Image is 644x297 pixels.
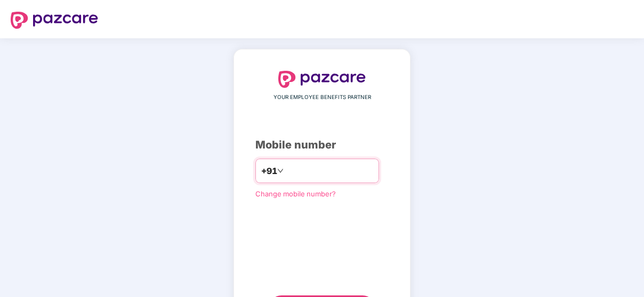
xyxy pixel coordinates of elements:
span: down [277,168,284,174]
span: +91 [261,164,277,178]
a: Change mobile number? [255,189,336,198]
div: Mobile number [255,137,389,153]
img: logo [278,71,366,88]
img: logo [11,12,98,29]
span: YOUR EMPLOYEE BENEFITS PARTNER [273,93,371,102]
